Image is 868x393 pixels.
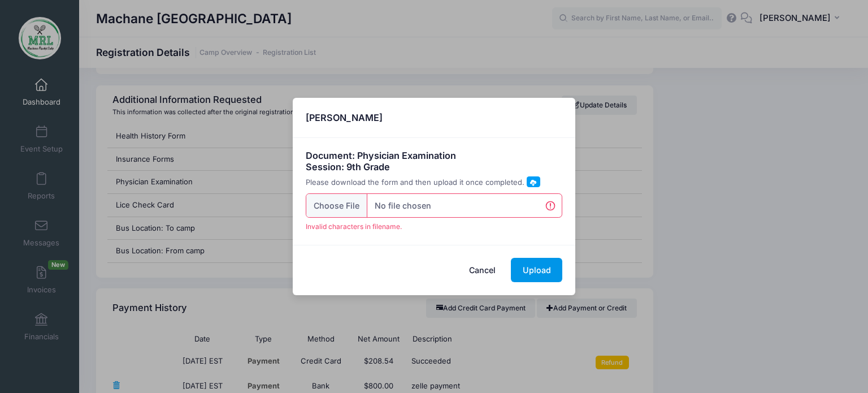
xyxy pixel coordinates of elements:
[306,178,524,187] span: Please download the form and then upload it once completed.
[306,150,563,172] h4: Document: Physician Examination Session: 9th Grade
[458,258,507,282] button: Cancel
[306,112,383,123] strong: [PERSON_NAME]
[511,258,562,282] button: Upload
[306,222,563,232] span: Invalid characters in filename.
